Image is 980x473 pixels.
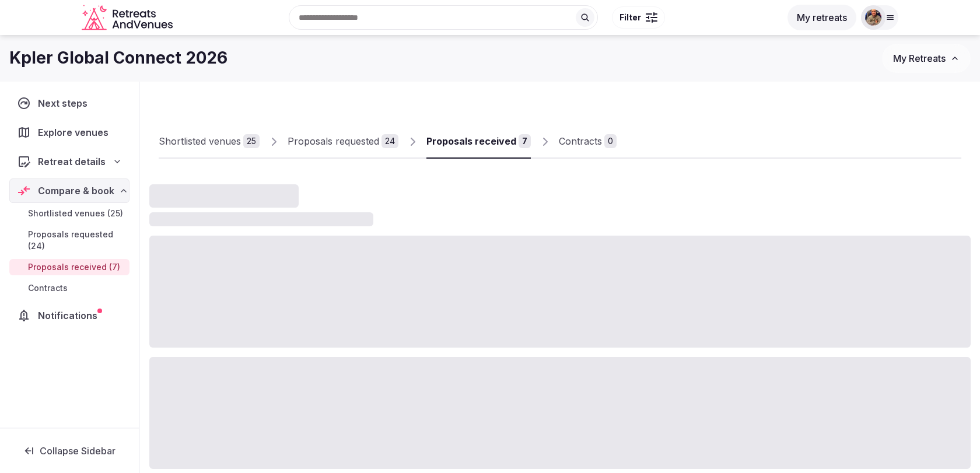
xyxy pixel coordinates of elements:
div: Shortlisted venues [159,134,241,148]
h1: Kpler Global Connect 2026 [9,47,228,69]
span: Proposals requested (24) [28,229,125,252]
button: My Retreats [882,44,971,73]
span: Collapse Sidebar [40,445,116,457]
a: My retreats [787,12,856,23]
div: 0 [604,134,617,148]
div: Proposals received [426,134,516,148]
button: Filter [612,6,665,29]
span: Filter [619,12,641,23]
span: Shortlisted venues (25) [28,208,123,219]
span: Compare & book [38,184,114,198]
a: Notifications [9,303,129,328]
a: Visit the homepage [82,5,175,31]
button: My retreats [787,5,856,30]
a: Proposals requested (24) [9,226,129,254]
div: Contracts [559,134,602,148]
span: Retreat details [38,155,106,169]
div: 25 [243,134,260,148]
span: Explore venues [38,125,113,139]
a: Proposals received (7) [9,259,129,275]
span: My Retreats [893,52,946,64]
button: Collapse Sidebar [9,438,129,464]
a: Shortlisted venues25 [159,125,260,159]
a: Proposals received7 [426,125,531,159]
a: Contracts [9,280,129,296]
svg: Retreats and Venues company logo [82,5,175,31]
div: 7 [519,134,531,148]
a: Explore venues [9,120,129,145]
span: Contracts [28,282,68,294]
span: Notifications [38,309,102,323]
a: Contracts0 [559,125,617,159]
span: Next steps [38,96,92,110]
a: Shortlisted venues (25) [9,205,129,222]
a: Next steps [9,91,129,115]
div: 24 [381,134,398,148]
img: julen [865,9,881,26]
a: Proposals requested24 [288,125,398,159]
div: Proposals requested [288,134,379,148]
span: Proposals received (7) [28,261,120,273]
